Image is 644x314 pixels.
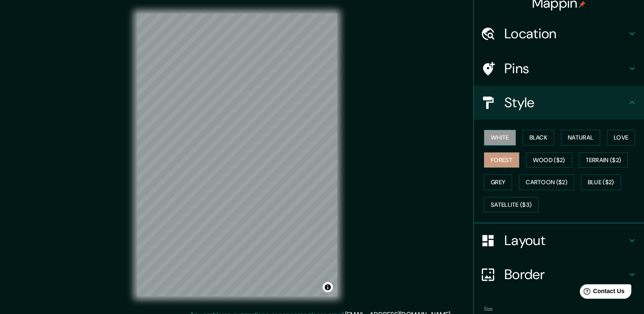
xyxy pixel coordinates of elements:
button: Forest [484,152,519,168]
iframe: Help widget launcher [568,281,635,305]
div: Layout [474,223,644,257]
button: Love [607,130,635,146]
button: Wood ($2) [526,152,572,168]
button: Satellite ($3) [484,197,538,213]
img: pin-icon.png [579,1,586,8]
button: Black [523,130,555,146]
button: Cartoon ($2) [519,174,574,190]
button: Terrain ($2) [579,152,628,168]
button: Toggle attribution [323,282,333,292]
div: Location [474,17,644,51]
button: Grey [484,174,512,190]
div: Border [474,257,644,291]
h4: Layout [504,232,627,249]
h4: Pins [504,60,627,77]
h4: Style [504,94,627,111]
div: Style [474,86,644,120]
button: White [484,130,516,146]
h4: Location [504,25,627,42]
h4: Border [504,266,627,283]
button: Blue ($2) [581,174,621,190]
label: Size [484,305,493,313]
div: Pins [474,51,644,86]
button: Natural [561,130,600,146]
canvas: Map [137,14,337,297]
